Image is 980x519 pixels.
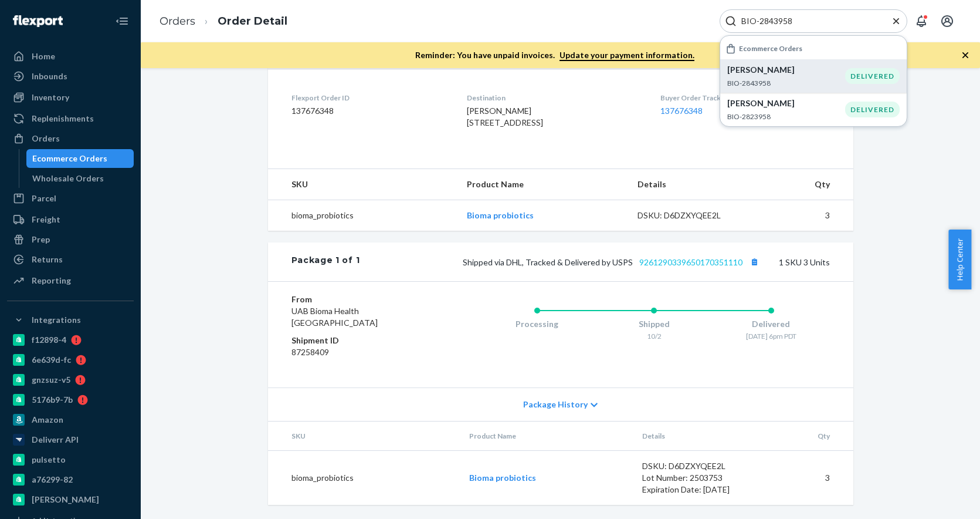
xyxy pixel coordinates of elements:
[32,173,104,184] div: Wholesale Orders
[7,210,134,229] a: Freight
[32,334,66,346] div: f12898-4
[7,331,134,349] a: f12898-4
[890,15,902,28] button: Close Search
[479,318,596,330] div: Processing
[7,490,134,509] a: [PERSON_NAME]
[32,254,63,265] div: Returns
[7,230,134,249] a: Prep
[218,15,287,28] a: Order Detail
[7,370,134,389] a: gnzsuz-v5
[469,473,536,483] a: Bioma probiotics
[460,422,633,451] th: Product Name
[32,214,60,225] div: Freight
[291,254,360,269] div: Package 1 of 1
[268,200,457,231] td: bioma_probiotics
[713,318,830,330] div: Delivered
[7,351,134,369] a: 6e639d-fc
[7,311,134,329] button: Integrations
[642,484,752,496] div: Expiration Date: [DATE]
[32,374,70,386] div: gnzsuz-v5
[845,68,900,84] div: DELIVERED
[291,335,432,346] dt: Shipment ID
[633,422,762,451] th: Details
[32,394,73,406] div: 5176b9-7b
[757,169,853,200] th: Qty
[160,15,195,28] a: Orders
[845,102,900,117] div: DELIVERED
[26,169,134,188] a: Wholesale Orders
[32,354,71,366] div: 6e639d-fc
[7,47,134,66] a: Home
[32,474,73,486] div: a76299-82
[291,306,378,328] span: UAB Bioma Health [GEOGRAPHIC_DATA]
[32,113,94,124] div: Replenishments
[467,93,642,103] dt: Destination
[642,460,752,472] div: DSKU: D6DZXYQEE2L
[762,451,853,505] td: 3
[639,257,742,267] a: 9261290339650170351110
[467,210,534,220] a: Bioma probiotics
[268,169,457,200] th: SKU
[32,414,63,426] div: Amazon
[32,454,66,466] div: pulsetto
[595,318,713,330] div: Shipped
[7,410,134,429] a: Amazon
[32,314,81,326] div: Integrations
[7,430,134,449] a: Deliverr API
[7,88,134,107] a: Inventory
[7,129,134,148] a: Orders
[32,133,60,144] div: Orders
[660,106,703,116] a: 137676348
[642,472,752,484] div: Lot Number: 2503753
[415,49,694,61] p: Reminder: You have unpaid invoices.
[467,106,543,127] span: [PERSON_NAME] [STREET_ADDRESS]
[713,331,830,341] div: [DATE] 6pm PDT
[32,234,50,245] div: Prep
[7,450,134,469] a: pulsetto
[637,210,748,221] div: DSKU: D6DZXYQEE2L
[727,112,845,122] p: BIO-2823958
[660,93,829,103] dt: Buyer Order Tracking
[291,294,432,305] dt: From
[935,9,959,33] button: Open account menu
[291,93,448,103] dt: Flexport Order ID
[7,470,134,489] a: a76299-82
[737,15,881,27] input: Search Input
[727,78,845,88] p: BIO-2843958
[523,399,588,410] span: Package History
[7,271,134,290] a: Reporting
[762,422,853,451] th: Qty
[457,169,628,200] th: Product Name
[150,4,297,39] ol: breadcrumbs
[268,422,460,451] th: SKU
[595,331,713,341] div: 10/2
[110,9,134,33] button: Close Navigation
[32,50,55,62] div: Home
[725,15,737,27] svg: Search Icon
[463,257,762,267] span: Shipped via DHL, Tracked & Delivered by USPS
[948,230,971,289] button: Help Center
[268,451,460,505] td: bioma_probiotics
[32,92,69,103] div: Inventory
[7,250,134,269] a: Returns
[727,64,845,76] div: [PERSON_NAME]
[32,193,56,204] div: Parcel
[910,9,933,33] button: Open notifications
[757,200,853,231] td: 3
[291,105,448,117] dd: 137676348
[360,254,829,269] div: 1 SKU 3 Units
[32,434,79,446] div: Deliverr API
[747,254,762,269] button: Copy tracking number
[7,67,134,86] a: Inbounds
[13,15,63,27] img: Flexport logo
[32,275,71,287] div: Reporting
[559,50,694,61] a: Update your payment information.
[7,189,134,208] a: Parcel
[739,45,802,52] h6: Ecommerce Orders
[32,70,67,82] div: Inbounds
[7,109,134,128] a: Replenishments
[7,390,134,409] a: 5176b9-7b
[32,153,107,164] div: Ecommerce Orders
[291,346,432,358] dd: 87258409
